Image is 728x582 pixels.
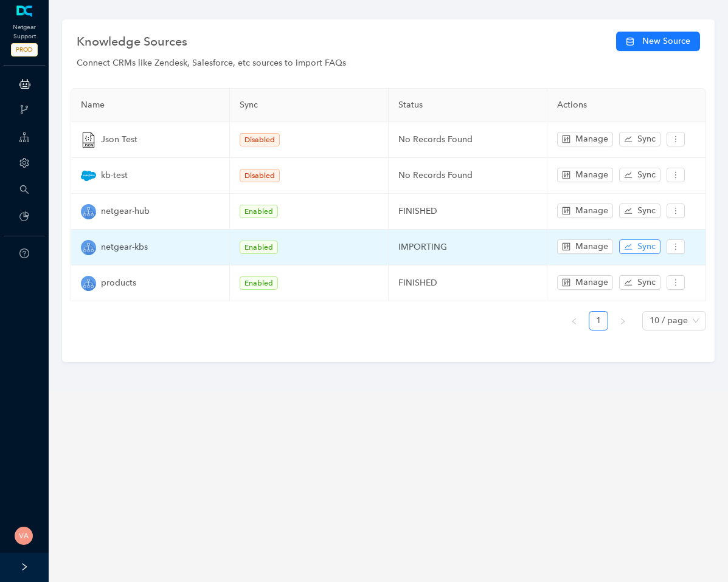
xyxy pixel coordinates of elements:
[619,239,660,254] button: stockSync
[575,276,608,289] span: Manage
[389,194,547,230] td: FINISHED
[624,135,633,143] span: stock
[613,311,633,330] li: Next Page
[19,104,29,114] span: branches
[624,171,633,179] span: stock
[667,239,685,254] button: more
[624,278,633,287] span: stock
[557,168,613,182] button: controlManage
[81,204,96,219] img: crm-icon
[77,32,187,51] span: Knowledge Sources
[667,275,685,290] button: more
[77,56,700,70] div: Connect CRMs like Zendesk, Salesforce, etc sources to import FAQs
[564,311,584,330] button: left
[389,89,547,122] th: Status
[562,135,570,143] span: control
[575,240,608,253] span: Manage
[575,204,608,217] span: Manage
[19,248,29,258] span: question-circle
[619,168,660,182] button: stockSync
[671,242,680,251] span: more
[101,169,128,182] span: kb-test
[624,242,633,251] span: stock
[671,135,680,143] span: more
[101,205,150,218] span: netgear-hub
[557,275,613,290] button: controlManage
[637,132,656,146] span: Sync
[557,204,613,218] button: controlManage
[667,168,685,182] button: more
[671,207,680,215] span: more
[557,132,613,146] button: controlManage
[619,318,626,325] span: right
[667,132,685,146] button: more
[81,240,96,255] img: crm-icon
[637,276,656,289] span: Sync
[71,89,230,122] th: Name
[11,43,38,56] span: PROD
[624,207,633,215] span: stock
[101,241,148,254] span: netgear-kbs
[570,318,578,325] span: left
[671,278,680,287] span: more
[19,211,29,221] span: pie-chart
[589,311,608,330] li: 1
[389,230,547,265] td: IMPORTING
[637,168,656,182] span: Sync
[101,276,136,290] span: products
[240,169,280,182] span: Disabled
[562,171,570,179] span: control
[81,168,96,183] img: crm-icon
[637,204,656,217] span: Sync
[616,32,700,51] button: New Source
[575,168,608,182] span: Manage
[240,205,278,218] span: Enabled
[642,35,690,48] span: New Source
[15,527,33,545] img: 5c5f7907468957e522fad195b8a1453a
[667,204,685,218] button: more
[642,311,706,330] div: Page Size
[389,122,547,158] td: No Records Found
[637,240,656,253] span: Sync
[619,204,660,218] button: stockSync
[557,239,613,254] button: controlManage
[101,133,137,146] span: Json Test
[650,312,699,330] span: 10 / page
[547,89,706,122] th: Actions
[575,132,608,146] span: Manage
[19,158,29,168] span: setting
[619,275,660,290] button: stockSync
[613,311,633,330] button: right
[230,89,389,122] th: Sync
[81,276,96,291] img: crm-icon
[240,241,278,254] span: Enabled
[240,276,278,290] span: Enabled
[240,133,280,146] span: Disabled
[589,312,608,330] a: 1
[564,311,584,330] li: Previous Page
[81,132,96,148] img: crm-icon
[389,265,547,301] td: FINISHED
[562,278,570,287] span: control
[389,158,547,194] td: No Records Found
[19,185,29,194] span: search
[619,132,660,146] button: stockSync
[562,207,570,215] span: control
[671,171,680,179] span: more
[562,242,570,251] span: control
